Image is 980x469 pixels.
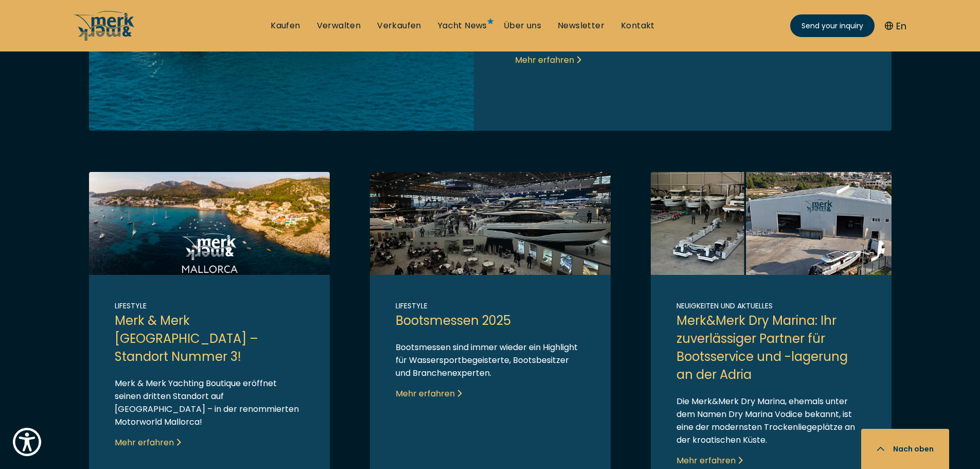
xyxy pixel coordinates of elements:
[885,19,906,33] button: En
[317,20,361,31] a: Verwalten
[504,20,541,31] a: Über uns
[377,20,421,31] a: Verkaufen
[271,20,300,31] a: Kaufen
[861,429,949,469] button: Nach oben
[621,20,655,31] a: Kontakt
[801,21,863,31] span: Send your inquiry
[10,425,44,459] button: Show Accessibility Preferences
[558,20,604,31] a: Newsletter
[438,20,487,31] a: Yacht News
[790,14,875,37] a: Send your inquiry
